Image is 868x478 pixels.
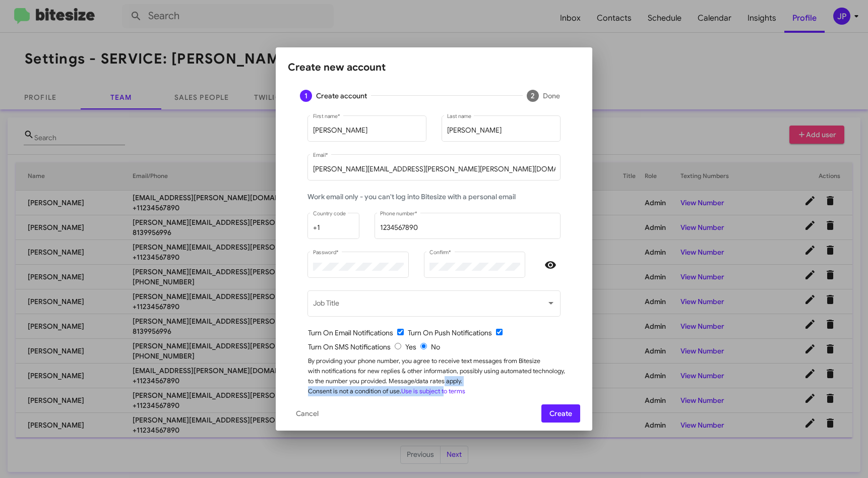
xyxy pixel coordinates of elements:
div: By providing your phone number, you agree to receive text messages from Bitesize with notificatio... [308,356,568,396]
a: Use is subject to terms [401,387,465,395]
input: 23456789 [380,224,555,232]
button: Create [541,404,580,423]
span: Turn On Email Notifications [308,328,393,337]
button: Cancel [288,404,327,423]
span: Yes [405,342,416,351]
span: No [431,342,440,351]
span: Create [549,404,572,423]
span: Cancel [296,404,319,423]
button: Hide password [540,255,561,275]
span: Turn On Push Notifications [408,328,492,337]
input: example@mail.com [313,165,555,173]
input: Example: John [313,127,421,135]
div: Create new account [288,59,580,76]
input: Example: Wick [447,127,555,135]
span: Work email only - you can't log into Bitesize with a personal email [307,192,516,201]
span: Turn On SMS Notifications [308,342,391,351]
